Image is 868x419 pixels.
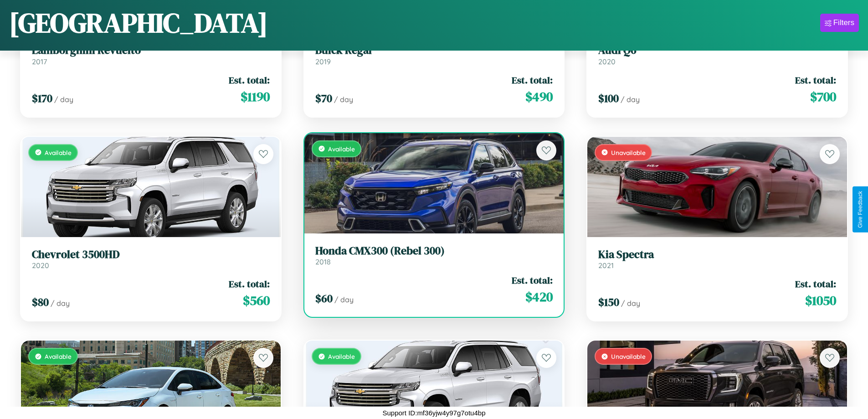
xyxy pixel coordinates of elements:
span: Available [328,145,355,153]
span: / day [51,299,70,308]
a: Lamborghini Revuelto2017 [32,44,270,66]
h3: Lamborghini Revuelto [32,44,270,57]
a: Buick Regal2019 [315,44,553,66]
span: Est. total: [229,73,270,87]
span: 2017 [32,57,47,66]
span: $ 420 [525,288,553,306]
span: / day [334,295,354,304]
a: Chevrolet 3500HD2020 [32,248,270,270]
span: $ 70 [315,91,332,106]
div: Filters [833,18,854,27]
span: Est. total: [795,277,836,290]
span: $ 80 [32,295,49,310]
span: 2019 [315,57,331,66]
span: 2020 [598,57,616,66]
span: $ 490 [525,88,553,106]
a: Honda CMX300 (Rebel 300)2018 [315,244,553,267]
span: 2018 [315,257,331,266]
h3: Honda CMX300 (Rebel 300) [315,244,553,258]
h3: Buick Regal [315,44,553,57]
span: / day [621,299,640,308]
span: Est. total: [229,277,270,290]
a: Kia Spectra2021 [598,248,836,270]
span: $ 560 [243,291,270,310]
span: $ 170 [32,91,52,106]
span: Unavailable [611,352,646,360]
span: $ 60 [315,291,333,306]
a: Audi Q62020 [598,44,836,66]
span: $ 1050 [805,291,836,310]
span: 2021 [598,261,614,270]
span: Est. total: [512,274,553,287]
h3: Kia Spectra [598,248,836,261]
span: Unavailable [611,149,646,156]
h3: Chevrolet 3500HD [32,248,270,261]
span: Available [328,352,355,360]
span: $ 1190 [241,88,270,106]
span: Available [45,149,72,156]
button: Filters [820,14,859,32]
span: Est. total: [512,73,553,87]
span: / day [334,95,353,104]
h3: Audi Q6 [598,44,836,57]
span: 2020 [32,261,49,270]
span: / day [621,95,640,104]
span: $ 700 [810,88,836,106]
p: Support ID: mf36yjw4y97g7otu4bp [383,407,486,419]
span: $ 150 [598,295,619,310]
span: Est. total: [795,73,836,87]
div: Give Feedback [857,191,863,228]
span: Available [45,352,72,360]
h1: [GEOGRAPHIC_DATA] [9,4,268,41]
span: $ 100 [598,91,619,106]
span: / day [54,95,73,104]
